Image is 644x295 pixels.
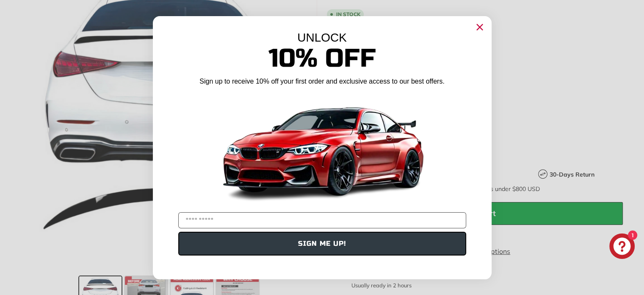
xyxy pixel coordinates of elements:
button: SIGN ME UP! [178,232,466,256]
input: YOUR EMAIL [178,212,466,228]
button: Close dialog [473,20,486,34]
inbox-online-store-chat: Shopify online store chat [607,233,637,261]
span: UNLOCK [297,31,347,44]
img: Banner showing BMW 4 Series Body kit [216,90,428,209]
span: Sign up to receive 10% off your first order and exclusive access to our best offers. [199,78,444,85]
span: 10% Off [268,43,376,74]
